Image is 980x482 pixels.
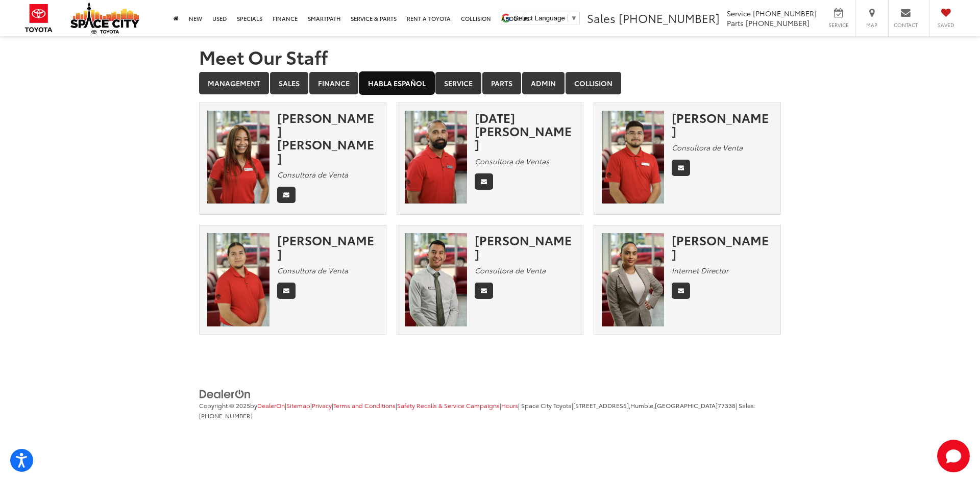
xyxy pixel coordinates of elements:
a: DealerOn [199,388,251,398]
a: Finance [309,72,358,94]
a: Email [475,283,493,299]
span: | Space City Toyota [518,401,572,410]
img: Nash Cabrera [207,111,269,204]
div: [PERSON_NAME] [277,233,378,260]
span: Copyright © 2025 [199,401,250,410]
span: | [396,401,500,410]
span: [STREET_ADDRESS], [573,401,630,410]
span: Map [861,21,883,29]
span: [PHONE_NUMBER] [746,18,810,28]
a: Select Language​ [514,14,577,22]
a: Email [277,187,296,203]
a: Admin [522,72,565,94]
span: Service [827,21,850,29]
span: ▼ [571,14,577,22]
div: [PERSON_NAME] [PERSON_NAME] [277,111,378,165]
span: Contact [894,21,918,29]
a: Email [277,283,296,299]
a: Email [672,160,690,176]
img: Space City Toyota [70,2,139,34]
span: Service [727,8,751,18]
span: | [572,401,736,410]
div: [PERSON_NAME] [672,233,773,260]
em: Internet Director [672,265,728,275]
span: | [285,401,310,410]
img: Melissa Urbina [602,233,664,326]
em: Consultora de Venta [277,265,348,275]
img: Giovanni Puga [207,233,269,326]
svg: Start Chat [937,440,970,472]
span: | [332,401,396,410]
span: Humble, [630,401,655,410]
em: Consultora de Venta [277,169,348,180]
button: Toggle Chat Window [937,440,970,472]
span: [PHONE_NUMBER] [753,8,817,18]
a: Safety Recalls & Service Campaigns, Opens in a new tab [397,401,500,410]
a: Parts [482,72,521,94]
img: Eric Marin [405,233,467,326]
span: Select Language [514,14,565,22]
span: Sales [587,10,616,26]
a: Email [672,283,690,299]
a: Service [435,72,481,94]
div: Habla Español [199,103,781,345]
span: 77338 [718,401,736,410]
span: [PHONE_NUMBER] [619,10,720,26]
span: by [250,401,285,410]
a: Management [199,72,269,94]
div: Department Tabs [199,72,781,95]
a: Sales [270,72,308,94]
em: Consultora de Ventas [475,156,549,166]
span: Parts [727,18,744,28]
span: | [500,401,518,410]
span: [GEOGRAPHIC_DATA] [655,401,718,410]
a: Habla Español [359,72,434,94]
div: [PERSON_NAME] [475,233,576,260]
em: Consultora de Venta [672,142,743,153]
img: Jesus Silva [602,111,664,204]
span: [PHONE_NUMBER] [199,411,253,420]
a: Collision [566,72,621,94]
a: Privacy [312,401,332,410]
a: Hours [501,401,518,410]
a: Sitemap [286,401,310,410]
div: [PERSON_NAME] [672,111,773,138]
div: [DATE][PERSON_NAME] [475,111,576,151]
span: Saved [935,21,957,29]
span: | [310,401,332,410]
em: Consultora de Venta [475,265,546,275]
h1: Meet Our Staff [199,46,781,67]
a: Terms and Conditions [333,401,396,410]
img: Noel Licon [405,111,467,204]
a: Email [475,173,493,190]
a: DealerOn Home Page [257,401,285,410]
span: ​ [568,14,568,22]
img: DealerOn [199,389,251,400]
